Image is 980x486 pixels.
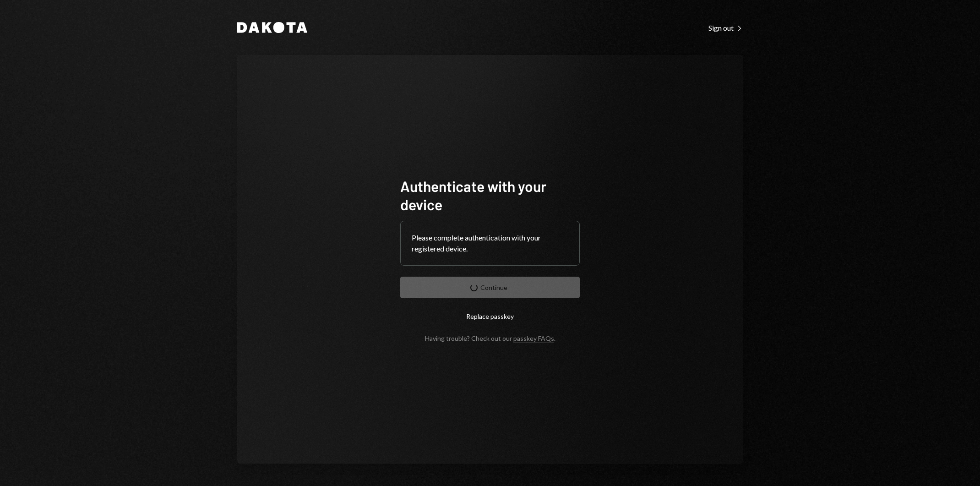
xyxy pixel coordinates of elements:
[412,232,568,254] div: Please complete authentication with your registered device.
[708,22,743,33] a: Sign out
[513,334,554,343] a: passkey FAQs
[400,306,580,327] button: Replace passkey
[708,23,743,33] div: Sign out
[425,334,555,342] div: Having trouble? Check out our .
[400,177,580,213] h1: Authenticate with your device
